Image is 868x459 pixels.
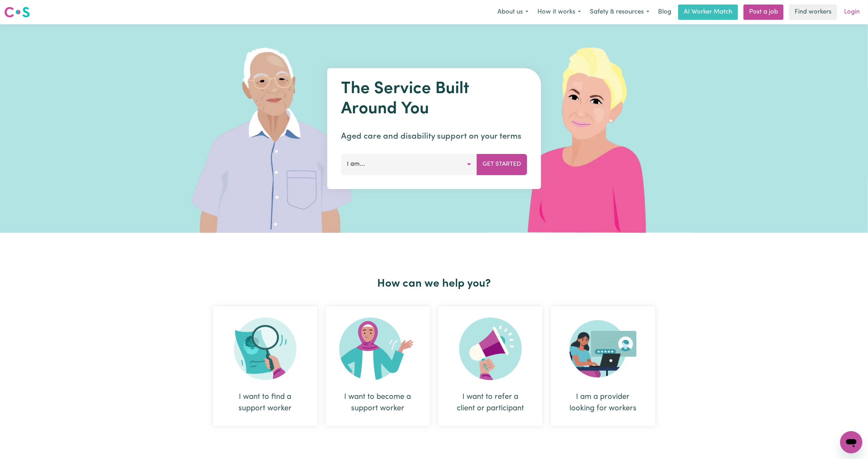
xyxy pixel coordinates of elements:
[585,5,654,19] button: Safety & resources
[459,318,522,380] img: Refer
[438,306,543,426] div: I want to refer a client or participant
[339,318,416,380] img: Become Worker
[654,5,675,20] a: Blog
[568,391,639,414] div: I am a provider looking for workers
[477,154,527,175] button: Get Started
[4,6,30,18] img: Careseekers logo
[341,79,527,119] h1: The Service Built Around You
[234,318,297,380] img: Search
[4,4,30,20] a: Careseekers logo
[326,306,430,426] div: I want to become a support worker
[678,5,738,20] a: AI Worker Match
[533,5,585,19] button: How it works
[493,5,533,19] button: About us
[341,130,527,143] p: Aged care and disability support on your terms
[840,431,862,453] iframe: Button to launch messaging window, conversation in progress
[455,391,526,414] div: I want to refer a client or participant
[840,5,864,20] a: Login
[213,306,317,426] div: I want to find a support worker
[342,391,413,414] div: I want to become a support worker
[230,391,301,414] div: I want to find a support worker
[789,5,837,20] a: Find workers
[569,318,637,380] img: Provider
[209,277,659,290] h2: How can we help you?
[744,5,784,20] a: Post a job
[341,154,477,175] button: I am...
[551,306,655,426] div: I am a provider looking for workers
